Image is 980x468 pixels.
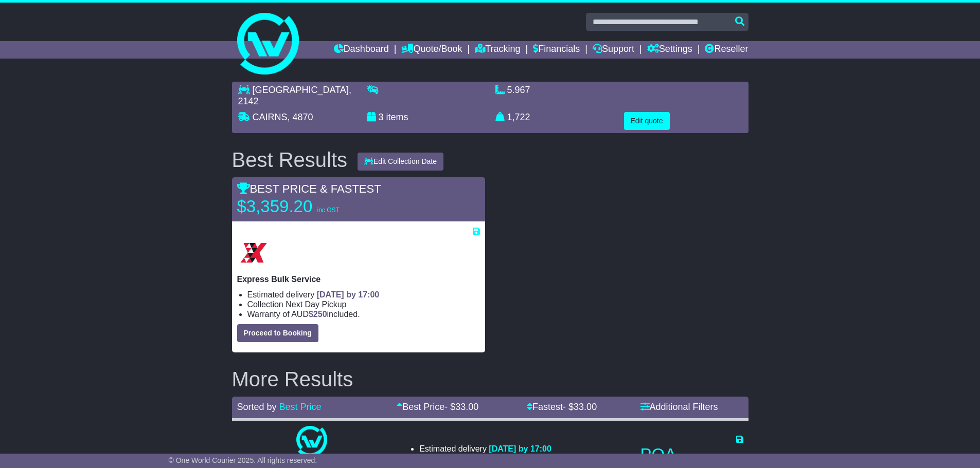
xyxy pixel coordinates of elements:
p: Express Bulk Service [237,274,480,284]
span: [GEOGRAPHIC_DATA] [253,85,349,95]
button: Proceed to Booking [237,324,318,342]
a: Reseller [705,41,748,59]
button: Edit quote [624,112,670,130]
p: $3,359.20 [237,196,366,217]
span: Sorted by [237,402,277,412]
span: 250 [313,310,327,319]
span: items [386,112,408,122]
img: One World Courier: Same Day Nationwide(quotes take 0.5-1 hour) [296,426,327,457]
button: Edit Collection Date [358,153,443,171]
span: [DATE] by 17:00 [489,444,551,453]
li: Collection [247,299,480,309]
span: [DATE] by 17:00 [317,290,380,299]
span: - $ [444,402,478,412]
a: Quote/Book [401,41,462,59]
span: - $ [563,402,597,412]
span: 33.00 [574,402,597,412]
a: Best Price [279,402,322,412]
a: Fastest- $33.00 [527,402,597,412]
span: 5.967 [507,85,530,95]
p: POA [640,444,743,465]
li: Estimated delivery [247,290,480,299]
span: 3 [379,112,384,122]
span: , 2142 [238,85,351,106]
a: Support [593,41,634,59]
span: inc GST [317,207,339,214]
a: Tracking [475,41,520,59]
a: Dashboard [334,41,389,59]
h2: More Results [232,368,749,390]
span: © One World Courier 2025. All rights reserved. [169,456,317,464]
li: Warranty of AUD included. [247,309,480,319]
div: Best Results [227,148,353,171]
span: $ [309,310,327,319]
a: Settings [647,41,692,59]
a: Best Price- $33.00 [397,402,478,412]
a: Additional Filters [640,402,718,412]
span: Next Day Pickup [286,300,346,309]
li: Estimated delivery [419,444,551,454]
span: BEST PRICE & FASTEST [237,182,381,195]
a: Financials [533,41,580,59]
img: Border Express: Express Bulk Service [237,236,270,269]
span: 33.00 [455,402,478,412]
span: CAIRNS [253,112,288,122]
span: 1,722 [507,112,530,122]
span: , 4870 [288,112,313,122]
